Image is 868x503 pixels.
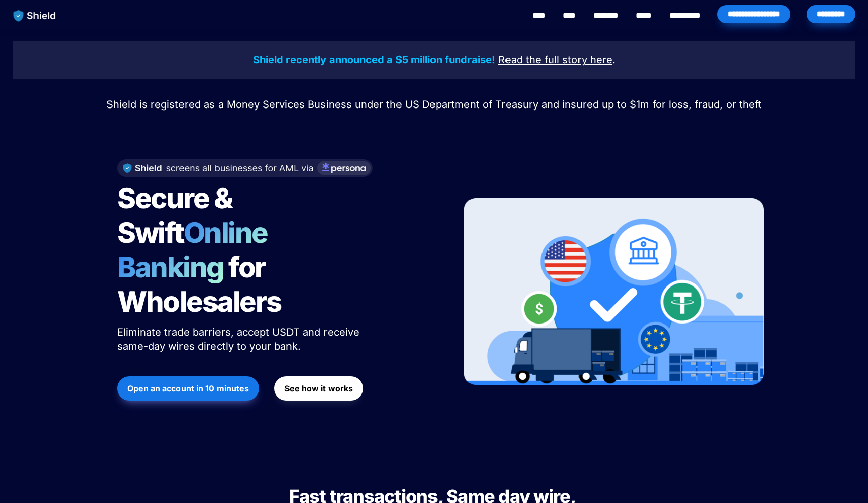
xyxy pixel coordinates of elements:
[274,371,363,406] a: See how it works
[117,371,259,406] a: Open an account in 10 minutes
[117,326,363,352] span: Eliminate trade barriers, accept USDT and receive same-day wires directly to your bank.
[117,250,281,319] span: for Wholesalers
[612,54,616,66] span: .
[117,215,278,284] span: Online Banking
[590,54,612,66] u: here
[106,98,762,111] span: Shield is registered as a Money Services Business under the US Department of Treasury and insured...
[117,376,259,401] button: Open an account in 10 minutes
[284,383,353,393] strong: See how it works
[498,54,587,66] u: Read the full story
[253,54,495,66] strong: Shield recently announced a $5 million fundraise!
[498,55,587,65] a: Read the full story
[9,5,61,26] img: website logo
[127,383,249,393] strong: Open an account in 10 minutes
[590,55,612,65] a: here
[117,181,237,250] span: Secure & Swift
[274,376,363,401] button: See how it works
